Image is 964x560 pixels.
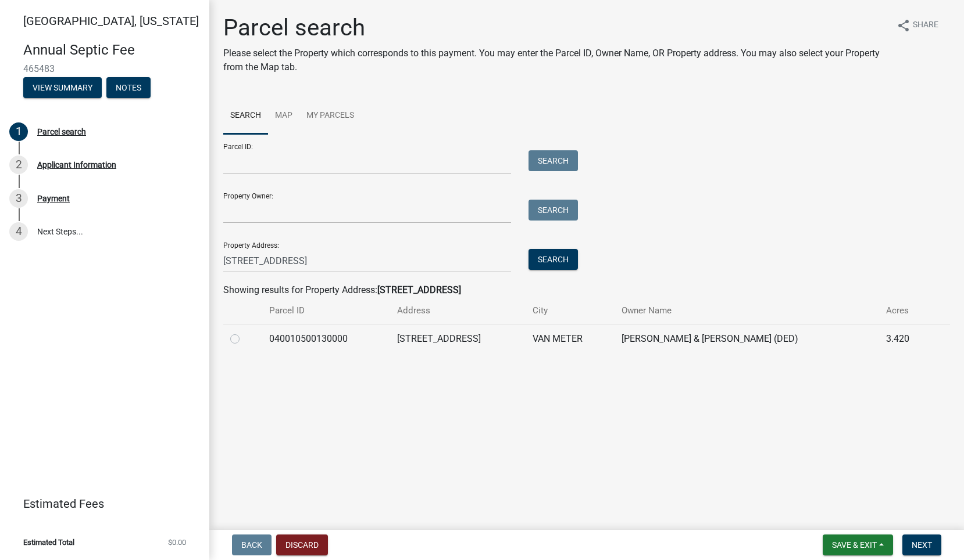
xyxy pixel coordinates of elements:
[168,539,186,546] span: $0.00
[23,84,102,93] wm-modal-confirm: Summary
[615,324,879,353] td: [PERSON_NAME] & [PERSON_NAME] (DED)
[615,297,879,324] th: Owner Name
[299,97,361,135] a: My Parcels
[37,161,116,169] div: Applicant Information
[37,128,86,136] div: Parcel search
[268,97,299,135] a: Map
[902,534,941,555] button: Next
[241,540,262,550] span: Back
[9,492,191,515] a: Estimated Fees
[377,284,461,295] strong: [STREET_ADDRESS]
[912,540,932,550] span: Next
[529,249,578,270] button: Search
[390,324,526,353] td: [STREET_ADDRESS]
[529,150,578,171] button: Search
[223,97,268,135] a: Search
[9,189,28,208] div: 3
[276,534,328,555] button: Discard
[832,540,877,550] span: Save & Exit
[262,324,391,353] td: 040010500130000
[9,156,28,174] div: 2
[879,297,931,324] th: Acres
[223,46,887,74] p: Please select the Property which corresponds to this payment. You may enter the Parcel ID, Owner ...
[887,14,948,37] button: shareShare
[23,63,186,74] span: 465483
[879,324,931,353] td: 3.420
[223,283,950,297] div: Showing results for Property Address:
[106,84,151,93] wm-modal-confirm: Notes
[232,534,272,555] button: Back
[9,122,28,141] div: 1
[526,324,615,353] td: VAN METER
[526,297,615,324] th: City
[529,200,578,221] button: Search
[23,42,200,59] h4: Annual Septic Fee
[106,77,151,98] button: Notes
[9,222,28,241] div: 4
[37,194,70,203] div: Payment
[897,19,911,32] i: share
[913,19,938,32] span: Share
[262,297,391,324] th: Parcel ID
[23,14,199,28] span: [GEOGRAPHIC_DATA], [US_STATE]
[390,297,526,324] th: Address
[23,77,102,98] button: View Summary
[223,14,887,42] h1: Parcel search
[23,539,74,546] span: Estimated Total
[823,534,893,555] button: Save & Exit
